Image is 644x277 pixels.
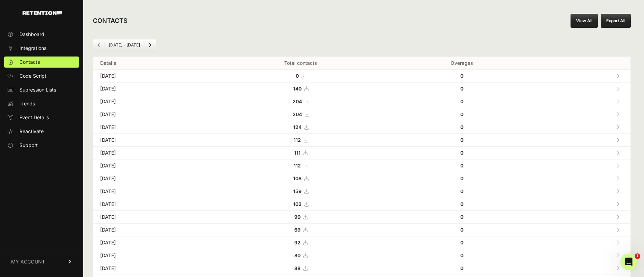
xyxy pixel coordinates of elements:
td: [DATE] [93,262,210,275]
td: [DATE] [93,172,210,185]
a: 111 [294,150,307,156]
td: [DATE] [93,108,210,121]
strong: 0 [460,86,463,92]
strong: 111 [294,150,301,156]
a: Supression Lists [4,84,79,95]
a: 112 [294,137,308,143]
td: [DATE] [93,134,210,147]
td: [DATE] [93,121,210,134]
a: 69 [294,227,307,233]
td: [DATE] [93,224,210,236]
td: [DATE] [93,83,210,95]
img: Retention.com [23,11,62,15]
strong: 112 [294,163,301,168]
strong: 69 [294,227,301,233]
a: 159 [293,188,308,194]
td: [DATE] [93,70,210,83]
strong: 0 [460,201,463,207]
strong: 0 [296,73,299,79]
a: 92 [294,240,307,245]
strong: 124 [293,124,302,130]
a: View All [571,14,598,28]
strong: 0 [460,163,463,168]
th: Total contacts [210,57,391,70]
strong: 0 [460,188,463,194]
a: 140 [293,86,308,92]
iframe: Intercom live chat [620,253,637,270]
a: 124 [293,124,308,130]
a: Trends [4,98,79,109]
strong: 112 [294,137,301,143]
td: [DATE] [93,95,210,108]
a: Support [4,140,79,151]
span: Reactivate [19,128,44,135]
a: Event Details [4,112,79,123]
span: Dashboard [19,31,44,38]
th: Overages [391,57,532,70]
strong: 0 [460,175,463,181]
a: Dashboard [4,29,79,40]
strong: 204 [293,111,302,117]
td: [DATE] [93,249,210,262]
strong: 204 [293,98,302,104]
td: [DATE] [93,236,210,249]
strong: 0 [460,227,463,233]
a: 80 [294,252,307,258]
a: 88 [294,265,307,271]
a: Integrations [4,43,79,54]
a: Next [145,40,156,51]
li: [DATE] - [DATE] [104,42,144,48]
a: 103 [293,201,308,207]
strong: 0 [460,124,463,130]
a: 204 [293,111,309,117]
strong: 88 [294,265,301,271]
span: Supression Lists [19,86,56,93]
strong: 90 [294,214,301,220]
strong: 0 [460,137,463,143]
strong: 80 [294,252,301,258]
a: 108 [293,175,308,181]
strong: 140 [293,86,302,92]
strong: 92 [294,240,301,245]
a: Previous [93,40,104,51]
span: Integrations [19,45,46,52]
td: [DATE] [93,198,210,211]
span: Trends [19,100,35,107]
a: 204 [293,98,309,104]
strong: 0 [460,214,463,220]
strong: 0 [460,111,463,117]
span: Event Details [19,114,49,121]
th: Details [93,57,210,70]
strong: 0 [460,240,463,245]
button: Export All [601,14,631,28]
strong: 0 [460,150,463,156]
strong: 159 [293,188,302,194]
span: Code Script [19,72,46,79]
td: [DATE] [93,147,210,159]
strong: 0 [460,73,463,79]
strong: 0 [460,265,463,271]
a: MY ACCOUNT [4,251,79,272]
span: Contacts [19,59,40,66]
span: MY ACCOUNT [11,258,45,265]
a: Reactivate [4,126,79,137]
strong: 0 [460,252,463,258]
a: 90 [294,214,307,220]
h2: CONTACTS [93,16,128,26]
strong: 103 [293,201,302,207]
a: 112 [294,163,308,168]
strong: 0 [460,98,463,104]
strong: 108 [293,175,302,181]
span: 1 [635,253,640,259]
td: [DATE] [93,185,210,198]
a: Code Script [4,70,79,81]
span: Support [19,142,38,149]
a: Contacts [4,57,79,68]
td: [DATE] [93,159,210,172]
td: [DATE] [93,211,210,224]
